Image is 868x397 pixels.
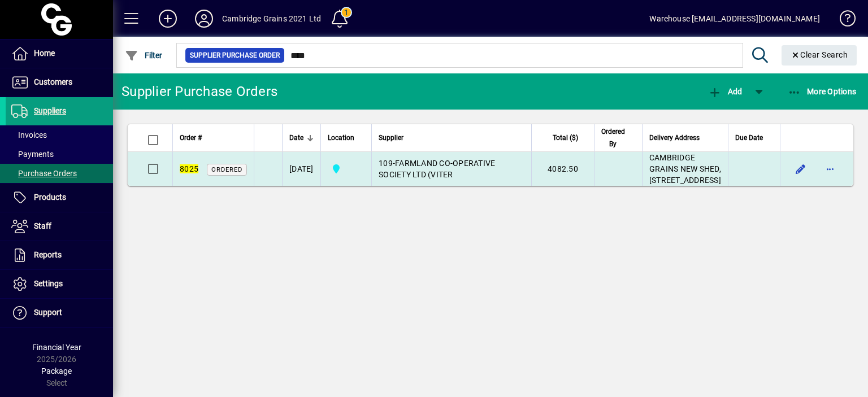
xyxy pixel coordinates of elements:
[6,270,113,298] a: Settings
[122,45,166,66] button: Filter
[735,132,773,144] div: Due Date
[11,130,47,139] span: Invoices
[328,132,364,144] div: Location
[41,367,72,376] span: Package
[531,152,594,186] td: 4082.50
[6,212,113,241] a: Staff
[782,45,857,66] button: Clear
[642,152,728,186] td: CAMBRIDGE GRAINS NEW SHED, [STREET_ADDRESS]
[11,169,77,178] span: Purchase Orders
[6,40,113,68] a: Home
[649,132,700,144] span: Delivery Address
[6,68,113,97] a: Customers
[289,132,303,144] span: Date
[328,162,364,176] span: Cambridge Grains 2021 Ltd
[180,132,202,144] span: Order #
[34,193,66,202] span: Products
[121,82,277,101] div: Supplier Purchase Orders
[379,132,524,144] div: Supplier
[6,184,113,212] a: Products
[32,343,81,352] span: Financial Year
[282,152,320,186] td: [DATE]
[6,299,113,327] a: Support
[601,125,635,150] div: Ordered By
[328,132,354,144] span: Location
[6,125,113,145] a: Invoices
[553,132,578,144] span: Total ($)
[34,221,51,230] span: Staff
[34,308,62,317] span: Support
[34,77,72,86] span: Customers
[11,150,54,159] span: Payments
[792,160,810,178] button: Edit
[791,50,848,59] span: Clear Search
[180,164,198,173] em: 8025
[708,87,742,96] span: Add
[6,145,113,164] a: Payments
[788,87,857,96] span: More Options
[34,250,62,259] span: Reports
[649,10,820,28] div: Warehouse [EMAIL_ADDRESS][DOMAIN_NAME]
[6,241,113,269] a: Reports
[34,106,66,115] span: Suppliers
[539,132,588,144] div: Total ($)
[821,160,839,178] button: More options
[6,164,113,183] a: Purchase Orders
[150,8,186,29] button: Add
[211,166,242,173] span: Ordered
[125,51,163,60] span: Filter
[34,49,55,58] span: Home
[831,2,854,39] a: Knowledge Base
[222,10,321,28] div: Cambridge Grains 2021 Ltd
[601,125,625,150] span: Ordered By
[34,279,63,288] span: Settings
[371,152,531,186] td: -
[186,8,222,29] button: Profile
[289,132,314,144] div: Date
[379,159,495,179] span: FARMLAND CO-OPERATIVE SOCIETY LTD (VITER
[379,132,403,144] span: Supplier
[735,132,763,144] span: Due Date
[379,159,393,168] span: 109
[705,81,745,102] button: Add
[785,81,860,102] button: More Options
[180,132,247,144] div: Order #
[190,50,280,61] span: Supplier Purchase Order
